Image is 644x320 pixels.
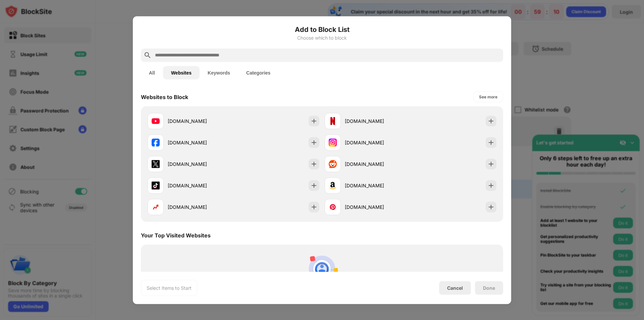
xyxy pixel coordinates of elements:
[152,117,160,125] img: favicons
[345,118,411,125] div: [DOMAIN_NAME]
[141,35,503,40] div: Choose which to block
[168,182,233,189] div: [DOMAIN_NAME]
[141,232,211,238] div: Your Top Visited Websites
[200,66,238,79] button: Keywords
[168,139,233,146] div: [DOMAIN_NAME]
[345,139,411,146] div: [DOMAIN_NAME]
[483,285,495,290] div: Done
[329,203,337,211] img: favicons
[163,66,200,79] button: Websites
[238,66,278,79] button: Categories
[168,203,233,211] div: [DOMAIN_NAME]
[152,138,160,146] img: favicons
[152,203,160,211] img: favicons
[479,93,497,100] div: See more
[329,117,337,125] img: favicons
[168,161,233,168] div: [DOMAIN_NAME]
[152,160,160,168] img: favicons
[345,182,411,189] div: [DOMAIN_NAME]
[345,161,411,168] div: [DOMAIN_NAME]
[306,253,338,285] img: personal-suggestions.svg
[141,66,163,79] button: All
[141,24,503,34] h6: Add to Block List
[168,118,233,125] div: [DOMAIN_NAME]
[141,93,188,100] div: Websites to Block
[447,285,463,291] div: Cancel
[152,181,160,189] img: favicons
[345,203,411,211] div: [DOMAIN_NAME]
[329,160,337,168] img: favicons
[329,138,337,146] img: favicons
[329,181,337,189] img: favicons
[144,51,152,59] img: search.svg
[147,284,192,291] div: Select Items to Start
